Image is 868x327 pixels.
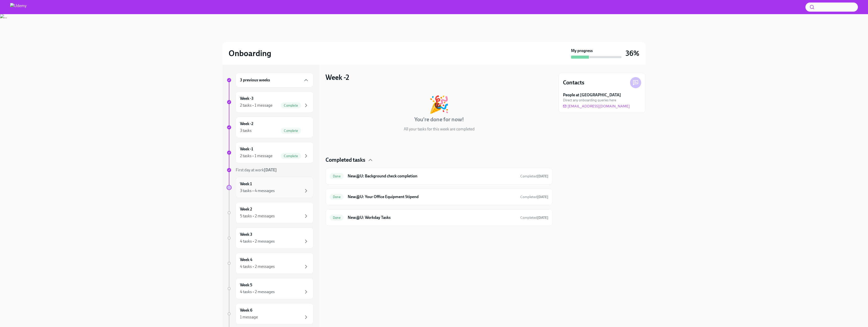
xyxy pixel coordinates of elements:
[240,128,252,133] div: 3 tasks
[348,215,516,220] h6: New@U: Workday Tasks
[227,202,313,223] a: Week 25 tasks • 2 messages
[348,194,516,200] h6: New@U: Your Office Equipment Stipend
[240,239,275,244] div: 4 tasks • 2 messages
[240,153,273,159] div: 2 tasks • 1 message
[236,168,277,172] span: First day at work
[240,188,275,194] div: 3 tasks • 4 messages
[240,232,252,237] h6: Week 3
[240,257,252,263] h6: Week 4
[325,73,349,82] h3: Week -2
[227,142,313,163] a: Week -12 tasks • 1 messageComplete
[227,167,313,173] a: First day at work[DATE]
[520,216,548,220] span: Completed
[429,96,449,113] div: 🎉
[563,98,616,103] span: Direct any onboarding queries here
[626,49,639,58] h3: 36%
[571,48,593,54] strong: My progress
[227,303,313,324] a: Week 61 message
[240,77,270,83] h6: 3 previous weeks
[281,104,301,107] span: Complete
[240,103,273,108] div: 2 tasks • 1 message
[520,174,548,179] span: September 10th, 2025 16:08
[330,172,548,180] a: DoneNew@U: Background check completionCompleted[DATE]
[330,193,548,201] a: DoneNew@U: Your Office Equipment StipendCompleted[DATE]
[537,195,548,199] strong: [DATE]
[227,227,313,249] a: Week 34 tasks • 2 messages
[10,3,26,11] img: Udemy
[563,79,584,86] h4: Contacts
[227,177,313,198] a: Week 13 tasks • 4 messages
[240,264,275,269] div: 4 tasks • 2 messages
[520,215,548,220] span: September 10th, 2025 16:09
[330,195,344,199] span: Done
[240,308,252,313] h6: Week 6
[414,116,464,123] h4: You're done for now!
[325,156,365,164] h4: Completed tasks
[240,213,275,219] div: 5 tasks • 2 messages
[240,314,258,320] div: 1 message
[281,154,301,158] span: Complete
[264,168,277,172] strong: [DATE]
[240,181,252,187] h6: Week 1
[537,216,548,220] strong: [DATE]
[563,104,630,109] a: [EMAIL_ADDRESS][DOMAIN_NAME]
[229,48,271,58] h2: Onboarding
[330,214,548,222] a: DoneNew@U: Workday TasksCompleted[DATE]
[240,146,253,152] h6: Week -1
[520,174,548,178] span: Completed
[520,195,548,199] span: Completed
[227,253,313,274] a: Week 44 tasks • 2 messages
[240,289,275,295] div: 4 tasks • 2 messages
[227,117,313,138] a: Week -23 tasksComplete
[537,174,548,178] strong: [DATE]
[236,73,313,87] div: 3 previous weeks
[240,282,252,288] h6: Week 5
[330,216,344,220] span: Done
[404,126,475,132] p: All your tasks for this week are completed
[227,278,313,299] a: Week 54 tasks • 2 messages
[563,92,621,98] strong: People at [GEOGRAPHIC_DATA]
[348,173,516,179] h6: New@U: Background check completion
[330,174,344,178] span: Done
[240,96,254,101] h6: Week -3
[227,91,313,113] a: Week -32 tasks • 1 messageComplete
[240,121,253,127] h6: Week -2
[281,129,301,133] span: Complete
[325,156,553,164] div: Completed tasks
[240,206,252,212] h6: Week 2
[520,195,548,199] span: September 8th, 2025 19:08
